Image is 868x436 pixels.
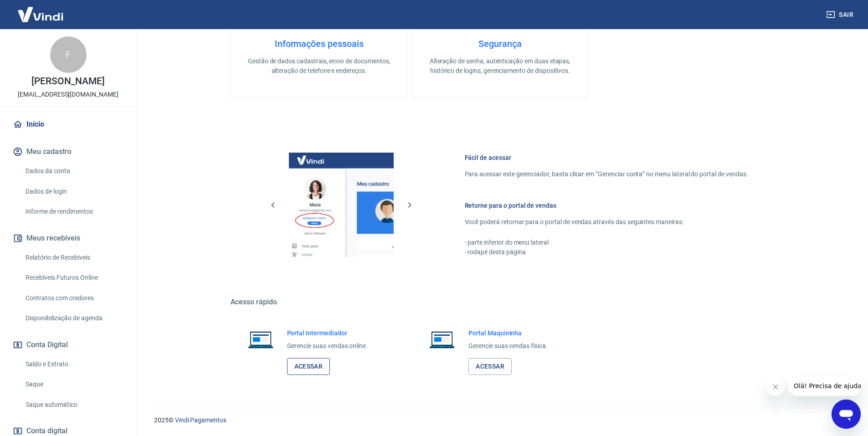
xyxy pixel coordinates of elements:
[231,298,770,307] h5: Acesso rápido
[11,142,125,162] button: Meu cadastro
[18,90,118,99] p: [EMAIL_ADDRESS][DOMAIN_NAME]
[22,375,125,394] a: Saque
[246,38,393,49] h4: Informações pessoais
[22,309,125,328] a: Disponibilização de agenda
[11,0,70,28] img: Vindi
[465,201,748,210] h6: Retorne para o portal de vendas
[287,328,368,338] h6: Portal Intermediador
[426,56,574,76] p: Alteração de senha, autenticação em duas etapas, histórico de logins, gerenciamento de dispositivos.
[766,378,785,396] iframe: Fechar mensagem
[465,247,748,257] p: - rodapé desta página
[465,238,748,247] p: - parte inferior do menu lateral
[788,376,861,396] iframe: Mensagem da empresa
[5,6,77,14] span: Olá! Precisa de ajuda?
[22,162,125,180] a: Dados da conta
[465,217,748,227] p: Você poderá retornar para o portal de vendas através das seguintes maneiras:
[824,6,857,23] button: Sair
[465,153,748,162] h6: Fácil de acessar
[154,415,846,425] p: 2025 ©
[832,400,861,429] iframe: Botão para abrir a janela de mensagens
[241,328,280,350] img: Imagem de um notebook aberto
[287,341,368,351] p: Gerencie suas vendas online.
[426,38,574,49] h4: Segurança
[289,153,394,257] img: Imagem da dashboard mostrando o botão de gerenciar conta na sidebar no lado esquerdo
[287,358,330,375] a: Acessar
[11,114,125,134] a: Início
[22,289,125,308] a: Contratos com credores
[468,358,512,375] a: Acessar
[22,355,125,374] a: Saldo e Extrato
[22,182,125,201] a: Dados de login
[11,335,125,355] button: Conta Digital
[22,202,125,221] a: Informe de rendimentos
[50,36,87,73] div: F
[22,268,125,287] a: Recebíveis Futuros Online
[468,328,548,338] h6: Portal Maquininha
[11,228,125,248] button: Meus recebíveis
[175,416,226,424] a: Vindi Pagamentos
[22,395,125,414] a: Saque automático
[31,77,104,86] p: [PERSON_NAME]
[423,328,461,350] img: Imagem de um notebook aberto
[22,248,125,267] a: Relatório de Recebíveis
[465,169,748,179] p: Para acessar este gerenciador, basta clicar em “Gerenciar conta” no menu lateral do portal de ven...
[246,56,393,76] p: Gestão de dados cadastrais, envio de documentos, alteração de telefone e endereços.
[468,341,548,351] p: Gerencie suas vendas física.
